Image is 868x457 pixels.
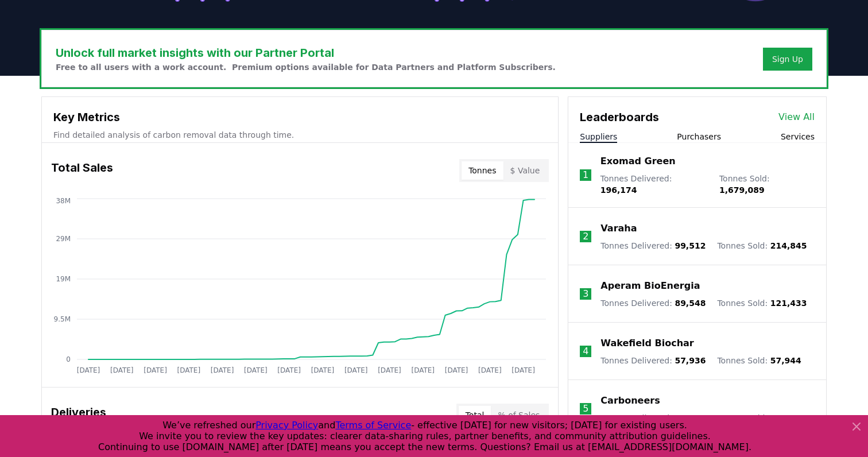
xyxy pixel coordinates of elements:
button: Sign Up [763,48,812,71]
tspan: 38M [56,197,71,205]
button: Tonnes [462,161,503,180]
p: 2 [583,230,588,243]
p: Tonnes Delivered : [600,412,706,424]
h3: Unlock full market insights with our Partner Portal [56,44,556,61]
p: 1 [583,168,588,182]
span: 57,936 [675,356,706,365]
h3: Total Sales [51,159,113,182]
a: Aperam BioEnergia [600,279,700,293]
p: Free to all users with a work account. Premium options available for Data Partners and Platform S... [56,61,556,73]
span: 121,433 [770,299,807,308]
p: Tonnes Sold : [717,412,807,424]
tspan: [DATE] [378,366,401,374]
span: 214,845 [770,241,807,250]
span: 89,548 [675,299,706,308]
tspan: [DATE] [277,366,301,374]
tspan: [DATE] [445,366,468,374]
p: Tonnes Delivered : [600,297,706,309]
button: % of Sales [491,406,547,424]
p: Tonnes Delivered : [600,173,708,196]
tspan: [DATE] [211,366,234,374]
span: 57,944 [770,356,801,365]
a: Varaha [600,222,637,235]
button: $ Value [503,161,547,180]
p: Tonnes Sold : [717,355,801,366]
button: Services [781,131,815,142]
button: Total [459,406,491,424]
tspan: [DATE] [511,366,535,374]
a: Carboneers [600,394,660,408]
tspan: [DATE] [478,366,502,374]
h3: Key Metrics [53,109,547,126]
tspan: [DATE] [110,366,134,374]
a: View All [778,110,815,124]
tspan: [DATE] [244,366,268,374]
span: 138,587 [770,413,807,423]
tspan: 29M [56,235,71,243]
tspan: [DATE] [311,366,335,374]
span: 196,174 [600,185,637,195]
p: 5 [583,402,588,416]
p: Find detailed analysis of carbon removal data through time. [53,129,547,141]
tspan: [DATE] [344,366,368,374]
span: 99,512 [675,241,706,250]
p: Tonnes Delivered : [600,240,706,251]
span: 1,679,089 [719,185,765,195]
p: Tonnes Sold : [717,297,807,309]
tspan: [DATE] [411,366,435,374]
tspan: 19M [56,275,71,283]
a: Sign Up [772,53,803,65]
span: 53,601 [675,413,706,423]
tspan: 9.5M [54,315,71,323]
p: Tonnes Delivered : [600,355,706,366]
h3: Deliveries [51,404,106,427]
tspan: 0 [66,355,71,363]
p: Tonnes Sold : [717,240,807,251]
button: Purchasers [677,131,721,142]
tspan: [DATE] [177,366,201,374]
h3: Leaderboards [580,109,659,126]
a: Exomad Green [600,154,676,168]
button: Suppliers [580,131,617,142]
p: 3 [583,287,588,301]
tspan: [DATE] [77,366,100,374]
p: 4 [583,344,588,358]
a: Wakefield Biochar [600,336,693,350]
tspan: [DATE] [144,366,167,374]
p: Tonnes Sold : [719,173,815,196]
